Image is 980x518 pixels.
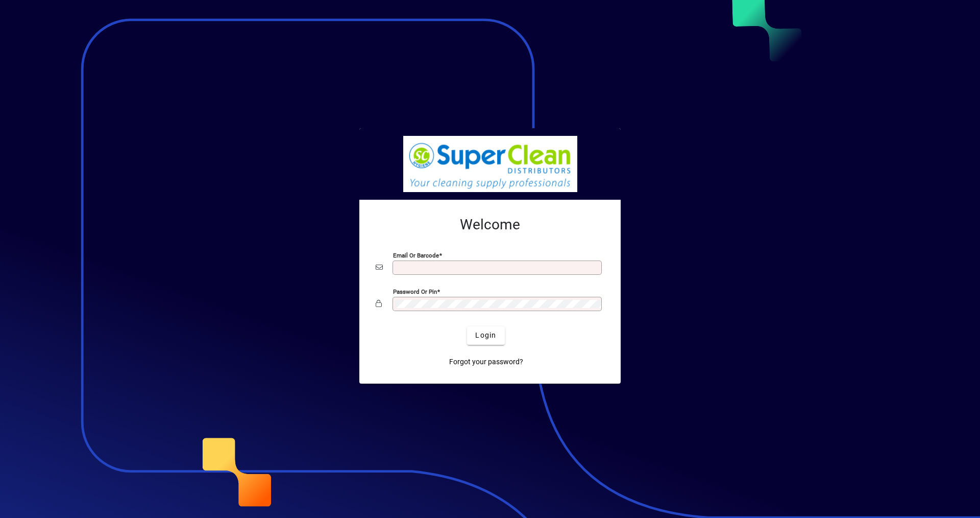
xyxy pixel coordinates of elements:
span: Login [475,330,496,341]
mat-label: Password or Pin [393,288,437,295]
span: Forgot your password? [449,357,523,367]
button: Login [467,326,504,345]
mat-label: Email or Barcode [393,251,439,258]
h2: Welcome [376,216,604,233]
a: Forgot your password? [445,353,527,371]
